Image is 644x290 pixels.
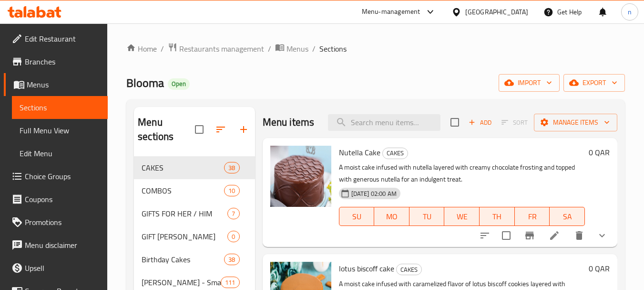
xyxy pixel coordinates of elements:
[465,115,495,130] span: Add item
[339,261,394,276] span: lotus biscoff cake
[4,27,108,50] a: Edit Restaurant
[4,188,108,211] a: Coupons
[25,239,100,251] span: Menu disclaimer
[444,207,480,226] button: WE
[339,145,380,160] span: Nutella Cake
[25,193,100,205] span: Coupons
[473,224,496,247] button: sort-choices
[312,43,316,54] li: /
[319,43,347,54] span: Sections
[571,77,617,89] span: export
[378,210,406,224] span: MO
[142,231,227,242] span: GIFT [PERSON_NAME]
[20,148,100,159] span: Edit Menu
[228,232,239,241] span: 0
[286,43,308,54] span: Menus
[465,115,495,130] button: Add
[382,148,408,159] div: CAKES
[448,210,476,224] span: WE
[534,114,617,131] button: Manage items
[27,79,100,90] span: Menus
[232,118,255,141] button: Add section
[227,231,239,242] div: items
[397,264,421,275] span: CAKES
[409,207,445,226] button: TU
[568,224,591,247] button: delete
[268,43,271,54] li: /
[161,43,164,54] li: /
[142,162,224,173] span: CAKES
[12,119,108,142] a: Full Menu View
[4,50,108,73] a: Branches
[142,208,227,219] div: GIFTS FOR HER / HIM
[506,77,552,89] span: import
[628,7,632,17] span: n
[126,72,164,94] span: Blooma
[362,6,420,18] div: Menu-management
[589,262,610,275] h6: 0 QAR
[221,277,239,288] div: items
[348,189,400,198] span: [DATE] 02:00 AM
[224,185,239,196] div: items
[263,115,315,129] h2: Menu items
[328,114,440,131] input: search
[343,210,371,224] span: SU
[4,234,108,257] a: Menu disclaimer
[563,74,625,92] button: export
[25,33,100,44] span: Edit Restaurant
[519,210,546,224] span: FR
[209,118,232,141] span: Sort sections
[445,112,465,132] span: Select section
[227,208,239,219] div: items
[4,165,108,188] a: Choice Groups
[224,162,239,173] div: items
[25,216,100,228] span: Promotions
[339,207,375,226] button: SU
[134,248,255,271] div: Birthday Cakes38
[134,179,255,202] div: COMBOS10
[4,257,108,279] a: Upsell
[228,209,239,218] span: 7
[25,171,100,182] span: Choice Groups
[168,43,264,55] a: Restaurants management
[168,78,190,90] div: Open
[515,207,550,226] button: FR
[542,117,610,129] span: Manage items
[25,56,100,67] span: Branches
[467,117,493,128] span: Add
[225,163,239,172] span: 38
[142,277,221,288] div: Bento Cakes - Small Cake For 1 To 2 Persons
[221,278,239,287] span: 111
[270,146,331,207] img: Nutella Cake
[4,211,108,234] a: Promotions
[142,254,224,265] span: Birthday Cakes
[12,96,108,119] a: Sections
[413,210,441,224] span: TU
[225,186,239,195] span: 10
[142,277,221,288] span: [PERSON_NAME] - Small Cake For 1 To 2 Persons
[142,231,227,242] div: GIFT BOUQUET
[374,207,409,226] button: MO
[20,102,100,113] span: Sections
[483,210,511,224] span: TH
[25,262,100,274] span: Upsell
[589,146,610,159] h6: 0 QAR
[126,43,157,54] a: Home
[225,255,239,264] span: 38
[465,7,528,17] div: [GEOGRAPHIC_DATA]
[126,43,625,55] nav: breadcrumb
[12,142,108,165] a: Edit Menu
[189,119,209,140] span: Select all sections
[134,225,255,248] div: GIFT [PERSON_NAME]0
[275,43,308,55] a: Menus
[396,264,422,275] div: CAKES
[134,202,255,225] div: GIFTS FOR HER / HIM7
[553,210,581,224] span: SA
[134,156,255,179] div: CAKES38
[496,226,516,246] span: Select to update
[499,74,560,92] button: import
[168,80,190,88] span: Open
[138,115,194,144] h2: Menu sections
